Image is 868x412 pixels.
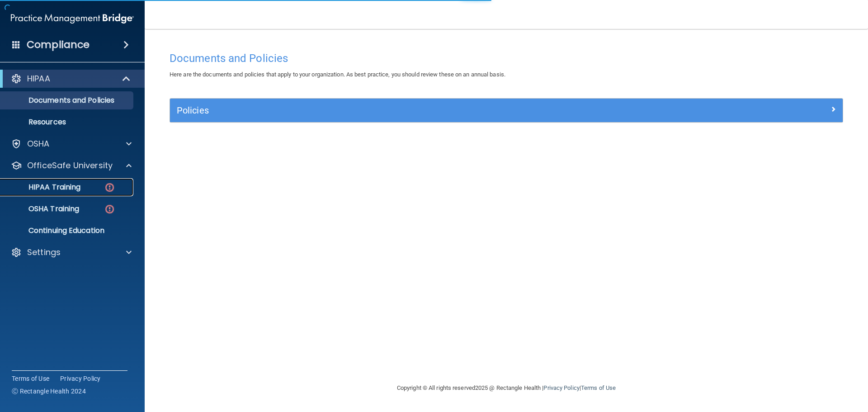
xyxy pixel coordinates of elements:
[177,105,668,115] h5: Policies
[11,138,132,149] a: OSHA
[11,9,134,28] img: PMB logo
[6,226,129,235] p: Continuing Education
[27,73,50,84] p: HIPAA
[60,374,101,383] a: Privacy Policy
[12,387,86,396] span: Ⓒ Rectangle Health 2024
[27,160,113,171] p: OfficeSafe University
[104,182,115,193] img: danger-circle.6113f641.png
[177,103,836,118] a: Policies
[712,348,857,384] iframe: Drift Widget Chat Controller
[27,38,90,51] h4: Compliance
[6,96,129,105] p: Documents and Policies
[341,374,671,403] div: Copyright © All rights reserved 2025 @ Rectangle Health | |
[11,247,132,258] a: Settings
[104,204,115,215] img: danger-circle.6113f641.png
[6,118,129,127] p: Resources
[581,384,616,391] a: Terms of Use
[27,247,61,258] p: Settings
[12,374,49,383] a: Terms of Use
[170,52,843,64] h4: Documents and Policies
[543,384,579,391] a: Privacy Policy
[11,73,131,84] a: HIPAA
[11,160,132,171] a: OfficeSafe University
[27,138,50,149] p: OSHA
[6,204,79,213] p: OSHA Training
[6,183,80,192] p: HIPAA Training
[170,71,505,78] span: Here are the documents and policies that apply to your organization. As best practice, you should...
